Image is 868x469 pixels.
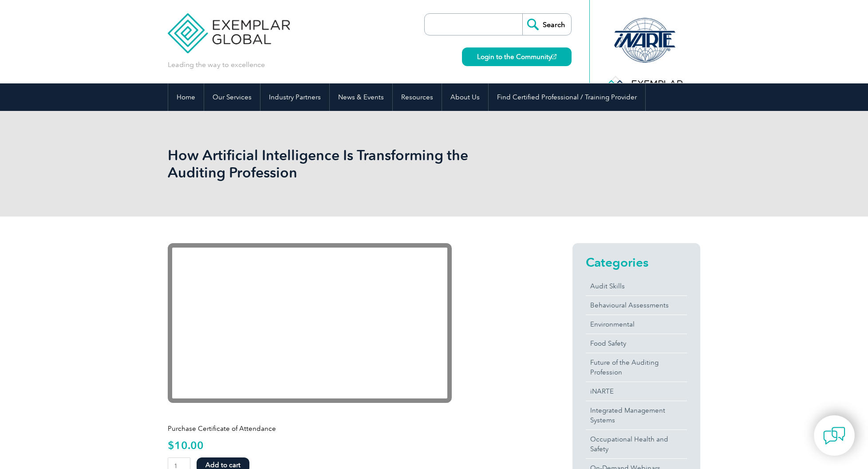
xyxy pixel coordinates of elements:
[586,277,687,296] a: Audit Skills
[260,83,329,111] a: Industry Partners
[168,439,174,452] span: $
[489,83,645,111] a: Find Certified Professional / Training Provider
[393,83,442,111] a: Resources
[462,47,572,66] a: Login to the Community
[552,54,556,59] img: open_square.png
[586,315,687,334] a: Environmental
[168,146,509,181] h1: How Artificial Intelligence Is Transforming the Auditing Profession
[823,425,845,447] img: contact-chat.png
[168,439,204,452] bdi: 10.00
[330,83,392,111] a: News & Events
[586,334,687,353] a: Food Safety
[586,430,687,458] a: Occupational Health and Safety
[168,243,452,403] iframe: YouTube video player
[168,83,204,111] a: Home
[168,424,541,434] p: Purchase Certificate of Attendance
[586,296,687,315] a: Behavioural Assessments
[586,255,687,269] h2: Categories
[168,60,265,70] p: Leading the way to excellence
[586,401,687,430] a: Integrated Management Systems
[586,353,687,382] a: Future of the Auditing Profession
[586,382,687,401] a: iNARTE
[522,14,571,35] input: Search
[204,83,260,111] a: Our Services
[442,83,488,111] a: About Us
